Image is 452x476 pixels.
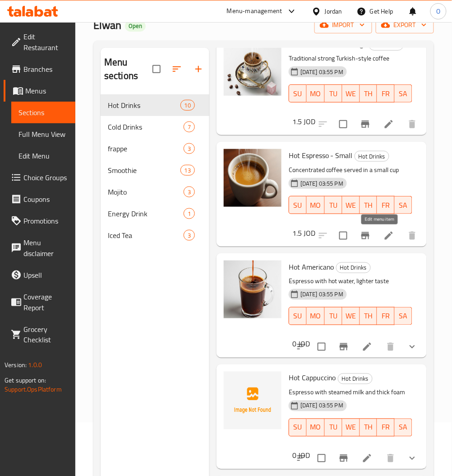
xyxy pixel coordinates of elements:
span: SA [398,199,409,212]
button: FR [377,84,395,103]
span: Choice Groups [23,172,68,183]
span: Menus [25,85,68,96]
button: show more [401,336,423,358]
span: Iced Tea [108,230,184,241]
button: SA [395,307,412,325]
button: MO [307,196,325,214]
span: Hot Drinks [338,374,372,384]
span: O [436,6,440,16]
span: [DATE] 03:55 PM [297,179,347,188]
button: SA [395,196,412,214]
div: Hot Drinks [355,151,389,162]
span: Hot Americano [289,260,334,274]
span: 7 [184,123,194,131]
span: SA [398,310,409,323]
img: Hot Cappuccino [224,372,281,429]
span: WE [346,310,356,323]
button: import [314,17,372,33]
a: Sections [11,102,75,123]
span: Smoothie [108,165,180,176]
a: Support.OpsPlatform [5,384,62,396]
span: Branches [23,64,68,75]
button: FR [377,196,395,214]
nav: Menu sections [101,91,209,250]
a: Coverage Report [4,286,75,318]
button: SU [289,307,307,325]
button: MO [307,84,325,103]
button: sort-choices [291,448,312,469]
div: Open [125,21,146,32]
span: Hot Drinks [337,262,370,273]
div: items [184,121,195,132]
span: 3 [184,145,194,153]
span: SU [293,87,303,100]
button: Add section [188,58,209,80]
span: [DATE] 03:55 PM [297,290,347,299]
button: WE [342,196,360,214]
button: TH [360,84,378,103]
span: Version: [5,359,27,371]
span: Sort sections [166,58,188,80]
button: SA [395,84,412,103]
button: delete [380,336,401,358]
button: WE [342,419,360,437]
span: TU [328,310,339,323]
span: Get support on: [5,375,46,387]
button: Branch-specific-item [333,448,355,469]
span: [DATE] 03:55 PM [297,401,347,410]
a: Upsell [4,264,75,286]
div: items [180,165,195,176]
div: items [184,143,195,154]
a: Coupons [4,188,75,210]
div: Cold Drinks [108,121,184,132]
p: Traditional strong Turkish-style coffee [289,53,412,64]
div: frappe [108,143,184,154]
span: TH [364,87,374,100]
button: Branch-specific-item [355,113,376,135]
div: frappe3 [101,138,209,159]
h2: Menu sections [104,56,152,83]
span: 3 [184,231,194,240]
a: Promotions [4,210,75,232]
span: TH [364,310,374,323]
img: Hot Americano [224,261,281,318]
span: Energy Drink [108,208,184,219]
span: Coupons [23,194,68,205]
h6: 1.5 JOD [292,227,315,239]
span: Grocery Checklist [23,324,68,345]
span: MO [310,421,321,434]
span: Promotions [23,215,68,226]
button: TU [325,84,342,103]
div: Hot Drinks [108,100,180,111]
a: Edit Menu [11,145,75,167]
span: [DATE] 03:55 PM [297,68,347,76]
span: SU [293,421,303,434]
button: WE [342,84,360,103]
div: Iced Tea3 [101,224,209,246]
span: FR [381,199,391,212]
span: TU [328,421,339,434]
p: Espresso with steamed milk and thick foam [289,387,412,398]
span: MO [310,310,321,323]
span: Menu disclaimer [23,237,68,259]
span: MO [310,199,321,212]
button: SA [395,419,412,437]
button: Branch-specific-item [333,336,355,358]
div: Smoothie13 [101,159,209,181]
button: TU [325,419,342,437]
div: Hot Drinks10 [101,94,209,116]
button: MO [307,307,325,325]
div: Mojito [108,187,184,197]
a: Menu disclaimer [4,232,75,264]
span: Edit Menu [18,150,68,161]
button: WE [342,307,360,325]
span: Elwan [93,15,121,35]
a: Edit menu item [362,453,373,464]
div: Jordan [325,6,342,16]
span: FR [381,421,391,434]
a: Edit Restaurant [4,26,75,58]
span: Select to update [312,337,331,356]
